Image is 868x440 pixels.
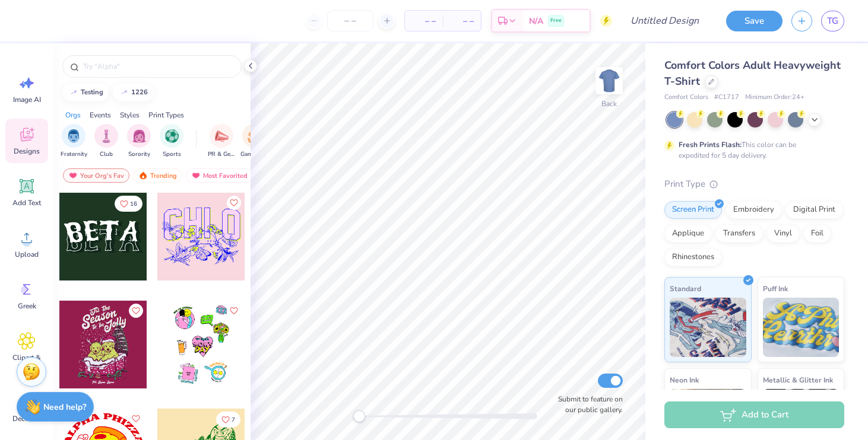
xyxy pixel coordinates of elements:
[550,17,562,25] span: Free
[127,124,151,159] button: filter button
[14,146,40,156] span: Designs
[82,60,234,72] input: Try "Alpha"
[821,11,844,31] a: TG
[94,124,118,159] div: filter for Club
[227,304,241,318] button: Like
[63,168,129,183] div: Your Org's Fav
[621,9,708,33] input: Untitled Design
[68,171,78,180] img: most_fav.gif
[100,150,113,159] span: Club
[552,394,623,415] label: Submit to feature on our public gallery.
[163,150,181,159] span: Sports
[208,124,235,159] div: filter for PR & General
[353,410,365,422] div: Accessibility label
[670,374,699,386] span: Neon Ink
[160,124,183,159] div: filter for Sports
[664,177,844,191] div: Print Type
[12,414,41,423] span: Decorate
[120,110,140,120] div: Styles
[240,150,268,159] span: Game Day
[100,129,113,143] img: Club Image
[763,282,788,295] span: Puff Ink
[664,93,708,103] span: Comfort Colors
[597,69,621,93] img: Back
[7,353,46,372] span: Clipart & logos
[129,412,143,426] button: Like
[450,15,474,27] span: – –
[216,412,240,428] button: Like
[670,282,701,295] span: Standard
[94,124,118,159] button: filter button
[81,89,103,95] div: testing
[61,150,87,159] span: Fraternity
[186,168,253,183] div: Most Favorited
[62,84,109,101] button: testing
[138,171,148,180] img: trending.gif
[327,10,373,31] input: – –
[12,198,41,208] span: Add Text
[165,129,179,143] img: Sports Image
[130,201,137,207] span: 16
[679,140,742,149] strong: Fresh Prints Flash:
[227,196,241,210] button: Like
[191,171,201,180] img: most_fav.gif
[763,298,840,357] img: Puff Ink
[208,150,235,159] span: PR & General
[90,110,111,120] div: Events
[132,129,146,143] img: Sorority Image
[119,89,129,96] img: trend_line.gif
[601,98,617,109] div: Back
[115,196,142,212] button: Like
[726,11,783,31] button: Save
[714,93,739,103] span: # C1717
[67,129,80,143] img: Fraternity Image
[69,89,78,96] img: trend_line.gif
[785,201,843,219] div: Digital Print
[133,168,182,183] div: Trending
[61,124,87,159] div: filter for Fraternity
[43,401,86,413] strong: Need help?
[131,89,148,95] div: 1226
[827,14,838,28] span: TG
[18,301,36,311] span: Greek
[679,139,825,161] div: This color can be expedited for 5 day delivery.
[664,225,712,243] div: Applique
[664,248,722,266] div: Rhinestones
[240,124,268,159] div: filter for Game Day
[61,124,87,159] button: filter button
[148,110,184,120] div: Print Types
[766,225,800,243] div: Vinyl
[726,201,782,219] div: Embroidery
[745,93,804,103] span: Minimum Order: 24 +
[232,417,235,423] span: 7
[129,304,143,318] button: Like
[15,250,39,259] span: Upload
[160,124,183,159] button: filter button
[715,225,763,243] div: Transfers
[763,374,833,386] span: Metallic & Glitter Ink
[215,129,229,143] img: PR & General Image
[113,84,153,101] button: 1226
[803,225,831,243] div: Foil
[529,15,543,27] span: N/A
[664,58,841,88] span: Comfort Colors Adult Heavyweight T-Shirt
[208,124,235,159] button: filter button
[128,150,150,159] span: Sorority
[248,129,261,143] img: Game Day Image
[65,110,81,120] div: Orgs
[412,15,436,27] span: – –
[670,298,746,357] img: Standard
[664,201,722,219] div: Screen Print
[13,95,41,104] span: Image AI
[127,124,151,159] div: filter for Sorority
[240,124,268,159] button: filter button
